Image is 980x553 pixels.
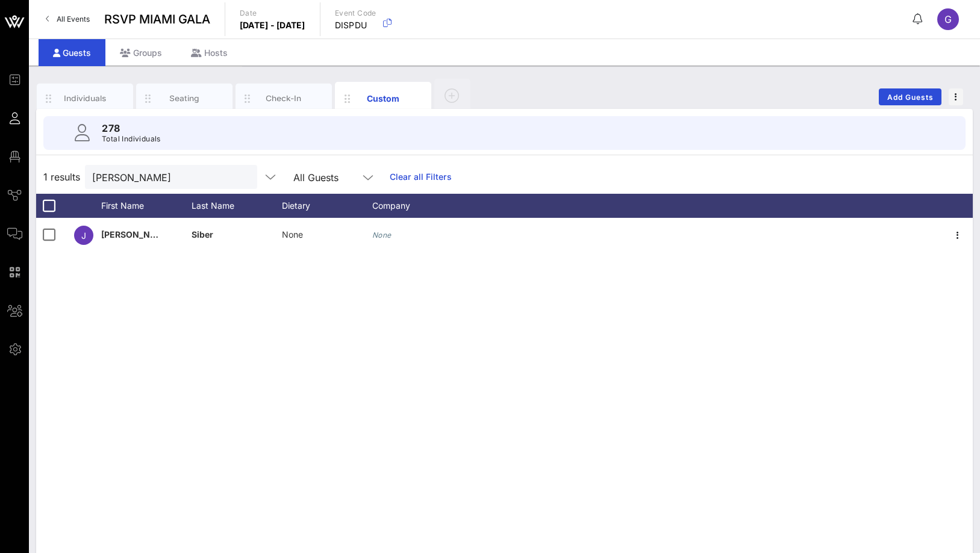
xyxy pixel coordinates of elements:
[372,230,392,239] i: None
[944,13,952,25] span: G
[887,93,934,102] span: Add Guests
[101,194,192,218] div: First Name
[335,19,376,31] p: DISPDU
[335,7,376,19] p: Event Code
[357,92,410,105] div: Custom
[282,194,372,218] div: Dietary
[104,10,210,28] span: RSVP MIAMI GALA
[43,170,80,184] span: 1 results
[176,39,242,66] div: Hosts
[192,229,213,239] span: Siber
[158,93,211,104] div: Seating
[102,121,161,135] p: 278
[101,229,172,239] span: [PERSON_NAME]
[39,39,105,66] div: Guests
[81,230,86,241] span: J
[293,172,339,183] div: All Guests
[372,194,463,218] div: Company
[57,14,90,23] span: All Events
[192,194,282,218] div: Last Name
[58,93,112,104] div: Individuals
[937,8,959,30] div: G
[102,133,161,145] p: Total Individuals
[240,19,305,31] p: [DATE] - [DATE]
[286,165,382,189] div: All Guests
[390,170,452,184] a: Clear all Filters
[105,39,176,66] div: Groups
[240,7,305,19] p: Date
[257,93,311,104] div: Check-In
[879,88,941,105] button: Add Guests
[282,229,303,239] span: None
[39,10,97,29] a: All Events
